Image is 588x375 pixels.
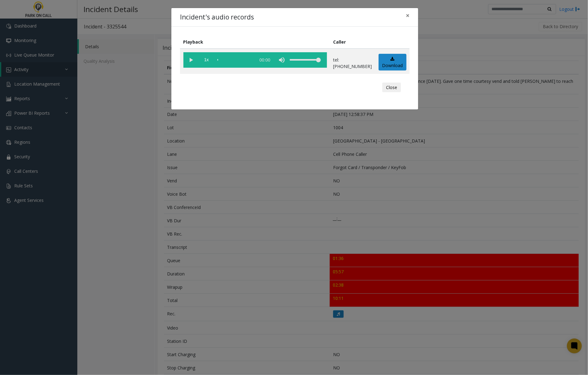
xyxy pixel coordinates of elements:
th: Playback [180,35,330,49]
span: × [406,11,410,20]
button: Close [382,83,401,92]
div: volume level [290,52,321,68]
a: Download [379,54,406,71]
p: tel:[PHONE_NUMBER] [333,57,372,70]
button: Close [401,8,414,23]
span: playback speed button [199,52,214,68]
h4: Incident's audio records [180,12,254,22]
div: scrub bar [217,52,253,68]
th: Caller [330,35,375,49]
